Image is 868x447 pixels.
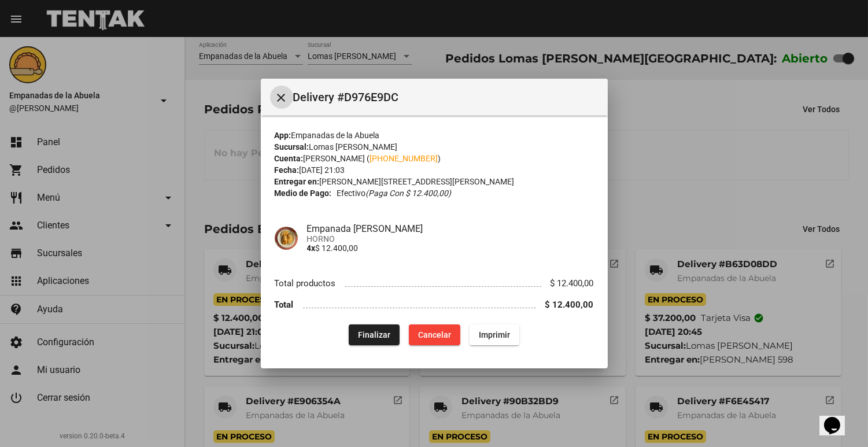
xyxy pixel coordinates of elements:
strong: Cuenta: [275,154,304,163]
li: Total productos $ 12.400,00 [275,273,594,294]
strong: Fecha: [275,165,300,175]
button: Finalizar [349,324,400,345]
span: Efectivo [337,187,451,199]
div: Lomas [PERSON_NAME] [275,141,594,153]
iframe: chat widget [819,401,856,435]
b: 4x [307,243,316,253]
span: Finalizar [358,330,390,339]
button: Cerrar [270,86,293,109]
img: f753fea7-0f09-41b3-9a9e-ddb84fc3b359.jpg [275,227,298,250]
div: [PERSON_NAME][STREET_ADDRESS][PERSON_NAME] [275,176,594,187]
div: [PERSON_NAME] ( ) [275,153,594,164]
p: $ 12.400,00 [307,243,594,253]
strong: App: [275,131,291,140]
li: Total $ 12.400,00 [275,294,594,316]
strong: Sucursal: [275,142,309,152]
div: [DATE] 21:03 [275,164,594,176]
i: (Paga con $ 12.400,00) [365,189,451,198]
button: Imprimir [470,324,519,345]
span: Delivery #D976E9DC [293,88,599,106]
button: Cancelar [409,324,460,345]
mat-icon: Cerrar [275,91,289,105]
span: Cancelar [418,330,451,339]
a: [PHONE_NUMBER] [370,154,438,163]
span: Imprimir [479,330,510,339]
strong: Entregar en: [275,177,320,186]
h4: Empanada [PERSON_NAME] [307,223,594,234]
span: HORNO [307,234,594,243]
div: Empanadas de la Abuela [275,130,594,141]
strong: Medio de Pago: [275,187,332,199]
